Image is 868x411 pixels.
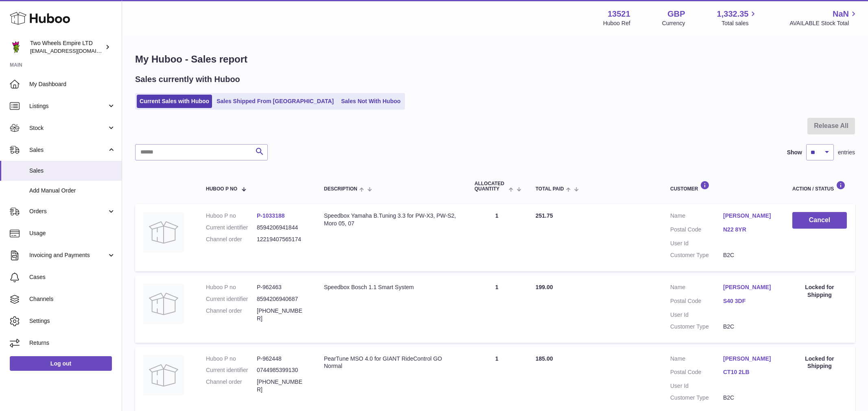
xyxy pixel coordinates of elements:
[257,212,285,219] a: P-1033188
[670,251,723,259] dt: Customer Type
[29,208,107,215] span: Orders
[670,368,723,378] dt: Postal Code
[324,355,458,370] div: PearTune MSO 4.0 for GIANT RideControl GO Normal
[723,226,776,234] a: N22 8YR
[792,355,847,370] div: Locked for Shipping
[670,181,776,192] div: Customer
[324,212,458,227] div: Speedbox Yamaha B.Tuning 3.3 for PW-X3, PW-S2, Moro 05, 07
[206,186,237,192] span: Huboo P no
[670,311,723,319] dt: User Id
[29,146,107,154] span: Sales
[717,9,749,19] span: 1,332.35
[135,74,240,85] h2: Sales currently with Huboo
[206,366,257,374] dt: Current identifier
[792,181,847,192] div: Action / Status
[257,224,308,231] dd: 8594206941844
[466,204,527,271] td: 1
[608,9,630,19] strong: 13521
[474,181,507,192] span: ALLOCATED Quantity
[670,240,723,247] dt: User Id
[536,284,553,290] span: 199.00
[135,53,855,66] h1: My Huboo - Sales report
[29,339,116,347] span: Returns
[838,149,855,156] span: entries
[206,283,257,291] dt: Huboo P no
[723,394,776,402] dd: B2C
[10,41,22,53] img: justas@twowheelsempire.com
[143,212,184,253] img: no-photo.jpg
[206,224,257,231] dt: Current identifier
[257,307,308,322] dd: [PHONE_NUMBER]
[206,295,257,303] dt: Current identifier
[723,212,776,220] a: [PERSON_NAME]
[324,186,357,192] span: Description
[670,297,723,307] dt: Postal Code
[723,297,776,305] a: S40 3DF
[723,368,776,376] a: CT10 2LB
[536,212,553,219] span: 251.75
[29,295,116,303] span: Channels
[670,212,723,222] dt: Name
[667,9,685,19] strong: GBP
[29,102,107,110] span: Listings
[257,355,308,363] dd: P-962448
[29,124,107,132] span: Stock
[536,355,553,362] span: 185.00
[143,283,184,324] img: no-photo.jpg
[30,39,103,55] div: Two Wheels Empire LTD
[206,378,257,394] dt: Channel order
[536,186,564,192] span: Total paid
[792,212,847,229] button: Cancel
[338,95,403,108] a: Sales Not With Huboo
[10,356,112,371] a: Log out
[722,19,758,27] span: Total sales
[670,394,723,402] dt: Customer Type
[723,355,776,363] a: [PERSON_NAME]
[723,283,776,291] a: [PERSON_NAME]
[662,19,685,27] div: Currency
[717,9,758,27] a: 1,332.35 Total sales
[787,149,802,156] label: Show
[257,378,308,394] dd: [PHONE_NUMBER]
[257,283,308,291] dd: P-962463
[29,273,116,281] span: Cases
[670,283,723,293] dt: Name
[29,317,116,325] span: Settings
[723,251,776,259] dd: B2C
[206,212,257,220] dt: Huboo P no
[723,323,776,331] dd: B2C
[29,251,107,259] span: Invoicing and Payments
[670,382,723,390] dt: User Id
[670,323,723,331] dt: Customer Type
[30,48,120,54] span: [EMAIL_ADDRESS][DOMAIN_NAME]
[257,366,308,374] dd: 0744985399130
[206,236,257,243] dt: Channel order
[206,355,257,363] dt: Huboo P no
[833,9,849,19] span: NaN
[29,80,116,88] span: My Dashboard
[789,19,858,27] span: AVAILABLE Stock Total
[466,275,527,343] td: 1
[792,283,847,299] div: Locked for Shipping
[603,19,630,27] div: Huboo Ref
[670,226,723,236] dt: Postal Code
[143,355,184,396] img: no-photo.jpg
[257,236,308,243] dd: 12219407565174
[137,95,212,108] a: Current Sales with Huboo
[670,355,723,365] dt: Name
[29,229,116,237] span: Usage
[29,167,116,175] span: Sales
[206,307,257,322] dt: Channel order
[257,295,308,303] dd: 8594206940687
[789,9,858,27] a: NaN AVAILABLE Stock Total
[29,187,116,195] span: Add Manual Order
[214,95,337,108] a: Sales Shipped From [GEOGRAPHIC_DATA]
[324,283,458,291] div: Speedbox Bosch 1.1 Smart System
